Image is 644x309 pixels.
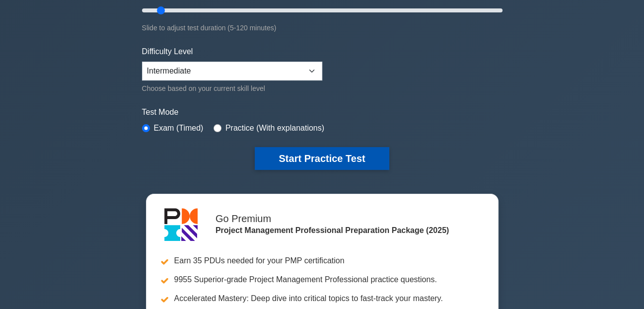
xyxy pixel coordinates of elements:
[142,22,502,34] div: Slide to adjust test duration (5-120 minutes)
[142,106,502,118] label: Test Mode
[225,122,324,134] label: Practice (With explanations)
[142,46,193,58] label: Difficulty Level
[255,147,389,170] button: Start Practice Test
[142,82,322,94] div: Choose based on your current skill level
[154,122,204,134] label: Exam (Timed)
